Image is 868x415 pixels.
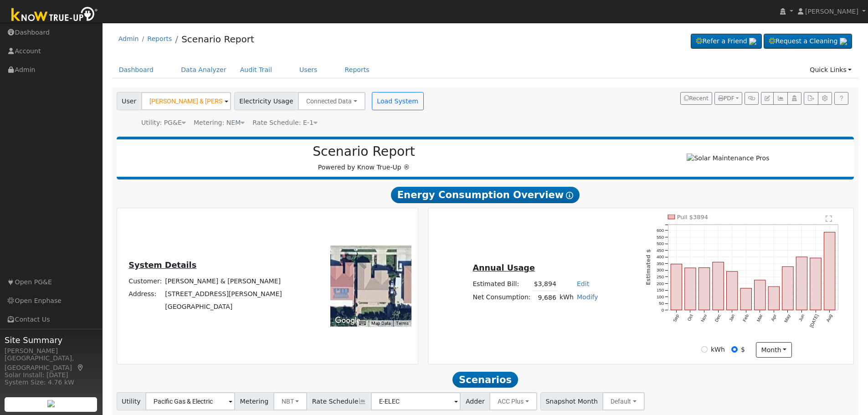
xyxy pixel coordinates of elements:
[728,313,736,322] text: Jan
[307,392,371,410] span: Rate Schedule
[657,254,664,259] text: 400
[701,346,708,353] input: kWh
[657,268,664,273] text: 300
[741,345,745,354] label: $
[657,261,664,266] text: 350
[7,5,103,26] img: Know True-Up
[700,313,708,323] text: Nov
[359,320,365,327] button: Keyboard shortcuts
[787,92,801,105] button: Login As
[714,92,742,105] button: PDF
[164,301,284,313] td: [GEOGRAPHIC_DATA]
[333,315,363,327] a: Open this area in Google Maps (opens a new window)
[657,274,664,279] text: 250
[396,321,409,326] a: Terms (opens in new tab)
[112,61,161,78] a: Dashboard
[756,313,764,323] text: Mar
[566,192,573,199] i: Show Help
[740,288,751,310] rect: onclick=""
[773,92,787,105] button: Multi-Series Graph
[471,278,532,291] td: Estimated Bill:
[460,392,490,410] span: Adder
[840,38,847,45] img: retrieve
[5,378,98,387] div: System Size: 4.76 kW
[798,313,806,322] text: Jun
[657,235,664,240] text: 550
[645,249,652,285] text: Estimated $
[5,334,98,346] span: Site Summary
[826,313,833,323] text: Aug
[233,61,279,78] a: Audit Trail
[713,262,724,310] rect: onclick=""
[657,241,664,246] text: 500
[784,313,792,323] text: May
[145,392,235,410] input: Select a Utility
[761,92,774,105] button: Edit User
[181,34,254,45] a: Scenario Report
[117,392,146,410] span: Utility
[126,144,602,159] h2: Scenario Report
[657,248,664,253] text: 450
[489,392,537,410] button: ACC Plus
[718,95,734,102] span: PDF
[77,364,85,371] a: Map
[540,392,603,410] span: Snapshot Month
[687,154,769,163] img: Solar Maintenance Pros
[118,35,139,42] a: Admin
[391,187,580,203] span: Energy Consumption Overview
[745,92,759,105] button: Generate Report Link
[128,261,196,270] u: System Details
[121,144,607,172] div: Powered by Know True-Up ®
[671,264,682,310] rect: onclick=""
[731,346,738,353] input: $
[47,400,55,407] img: retrieve
[662,307,664,313] text: 0
[194,118,245,128] div: Metering: NEM
[659,301,664,306] text: 50
[174,61,233,78] a: Data Analyzer
[756,342,792,358] button: month
[809,313,820,328] text: [DATE]
[371,392,461,410] input: Select a Rate Schedule
[804,92,818,105] button: Export Interval Data
[824,232,835,310] rect: onclick=""
[252,119,318,126] span: Alias: HE1
[147,35,172,42] a: Reports
[805,8,858,15] span: [PERSON_NAME]
[577,280,589,287] a: Edit
[141,118,186,128] div: Utility: PG&E
[164,275,284,287] td: [PERSON_NAME] & [PERSON_NAME]
[127,287,164,300] td: Address:
[818,92,832,105] button: Settings
[371,320,390,327] button: Map Data
[293,61,324,78] a: Users
[5,354,98,373] div: [GEOGRAPHIC_DATA], [GEOGRAPHIC_DATA]
[127,275,164,287] td: Customer:
[657,287,664,292] text: 150
[298,92,365,110] button: Connected Data
[826,215,832,222] text: 
[782,266,793,310] rect: onclick=""
[685,268,696,310] rect: onclick=""
[796,257,807,310] rect: onclick=""
[235,392,274,410] span: Metering
[742,313,750,323] text: Feb
[471,291,532,304] td: Net Consumption:
[164,287,284,300] td: [STREET_ADDRESS][PERSON_NAME]
[602,392,645,410] button: Default
[803,61,858,78] a: Quick Links
[699,268,710,310] rect: onclick=""
[749,38,756,45] img: retrieve
[680,92,712,105] button: Recent
[532,278,558,291] td: $3,894
[714,313,722,323] text: Dec
[473,263,534,272] u: Annual Usage
[657,228,664,233] text: 600
[532,291,558,304] td: 9,686
[141,92,231,110] input: Select a User
[834,92,848,105] a: Help Link
[452,372,518,388] span: Scenarios
[770,313,778,322] text: Apr
[677,214,708,220] text: Pull $3894
[764,34,852,49] a: Request a Cleaning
